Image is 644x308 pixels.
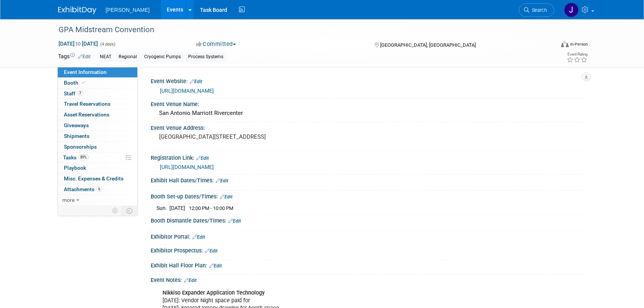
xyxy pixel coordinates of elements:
span: Staff [64,90,83,97]
span: 6 [96,186,102,192]
a: Asset Reservations [58,110,137,120]
a: Staff7 [58,88,137,99]
div: GPA Midstream Convention [56,23,543,37]
a: Attachments6 [58,184,137,195]
div: In-Person [570,41,588,47]
span: Giveaways [64,122,89,128]
div: Process Systems [186,53,226,61]
td: Toggle Event Tabs [122,206,138,216]
a: Edit [205,248,218,254]
span: Travel Reservations [64,101,111,107]
span: [DATE] [DATE] [58,40,98,47]
a: Edit [190,79,202,84]
a: more [58,195,137,205]
a: Misc. Expenses & Credits [58,174,137,184]
div: Regional [116,53,139,61]
div: Exhibitor Portal: [151,231,586,241]
span: Asset Reservations [64,111,109,118]
span: Attachments [64,186,102,192]
div: Event Format [509,40,588,51]
div: Event Rating [567,52,587,56]
span: Playbook [64,165,86,171]
span: Booth [64,80,87,86]
span: Misc. Expenses & Credits [64,175,124,182]
div: Exhibitor Prospectus: [151,245,586,255]
div: NEAT [98,53,114,61]
td: Tags [58,52,91,61]
b: Nikkiso Expander Application Technology [163,290,265,296]
pre: [GEOGRAPHIC_DATA][STREET_ADDRESS] [159,133,324,140]
span: [PERSON_NAME] [106,7,150,13]
td: Sun. [156,204,169,212]
a: Search [519,3,554,17]
img: Jennifer Cheatham [564,3,579,17]
div: Exhibit Hall Floor Plan: [151,260,586,270]
a: Travel Reservations [58,99,137,109]
span: Event Information [64,69,107,75]
td: [DATE] [169,204,185,212]
a: [URL][DOMAIN_NAME] [160,164,214,170]
div: Registration Link: [151,152,586,162]
div: Event Venue Address: [151,122,586,132]
span: Shipments [64,133,89,139]
a: Giveaways [58,120,137,131]
span: 89% [78,154,89,160]
div: Event Venue Name: [151,98,586,108]
span: 7 [77,90,83,96]
a: Edit [78,54,91,59]
a: Tasks89% [58,152,137,163]
span: Sponsorships [64,144,97,150]
span: to [75,41,82,47]
div: Event Website: [151,75,586,85]
a: Booth [58,78,137,88]
img: Format-Inperson.png [561,41,569,47]
a: Shipments [58,131,137,141]
span: Search [529,7,547,13]
a: Sponsorships [58,142,137,152]
span: 12:00 PM - 10:00 PM [189,205,233,211]
div: Event Notes: [151,274,586,284]
div: San Antonio Marriott Rivercenter [156,107,580,119]
a: Edit [192,234,205,240]
td: Personalize Event Tab Strip [109,206,122,216]
div: Booth Set-up Dates/Times: [151,191,586,201]
a: Edit [216,178,228,183]
button: Committed [194,40,239,48]
a: [URL][DOMAIN_NAME] [160,88,214,94]
span: [GEOGRAPHIC_DATA], [GEOGRAPHIC_DATA] [380,42,476,48]
a: Edit [184,278,197,283]
a: Edit [196,156,209,161]
a: Edit [220,194,233,200]
img: ExhibitDay [58,7,96,14]
i: Booth reservation complete [82,80,86,85]
a: Edit [209,263,222,269]
div: Exhibit Hall Dates/Times: [151,175,586,185]
span: (4 days) [99,42,115,47]
a: Edit [228,218,241,224]
div: Booth Dismantle Dates/Times: [151,215,586,225]
div: Cryogenic Pumps [142,53,183,61]
a: Event Information [58,67,137,77]
a: Playbook [58,163,137,173]
span: more [62,197,75,203]
span: Tasks [63,154,89,161]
